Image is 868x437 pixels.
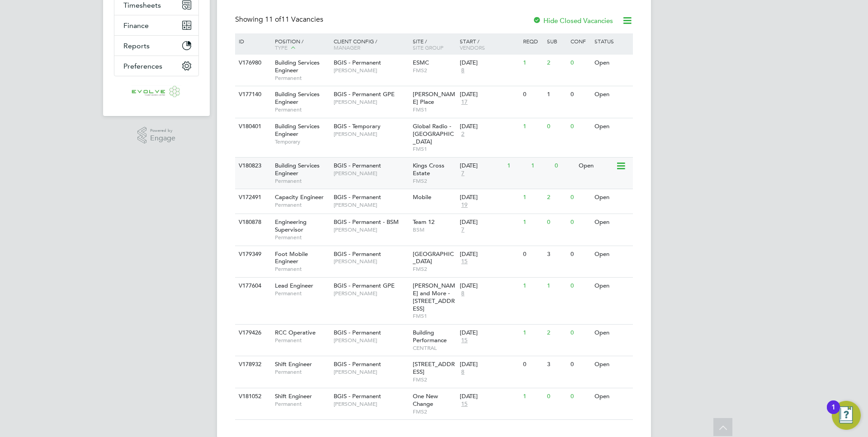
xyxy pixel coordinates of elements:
[334,162,381,169] span: BGIS - Permanent
[334,90,395,98] span: BGIS - Permanent GPE
[275,329,316,336] span: RCC Operative
[460,400,469,408] span: 15
[268,33,331,56] div: Position /
[236,55,268,71] div: V176980
[460,91,519,98] div: [DATE]
[460,67,466,74] span: 8
[150,135,175,142] span: Engage
[275,122,320,138] span: Building Services Engineer
[413,392,438,408] span: One New Change
[460,130,466,138] span: 2
[114,36,198,56] button: Reports
[275,90,320,106] span: Building Services Engineer
[592,246,632,263] div: Open
[505,158,528,174] div: 1
[413,218,434,226] span: Team 12
[592,118,632,135] div: Open
[275,234,329,241] span: Permanent
[413,226,456,233] span: BSM
[568,118,592,135] div: 0
[413,162,444,177] span: Kings Cross Estate
[521,214,544,231] div: 1
[334,290,408,297] span: [PERSON_NAME]
[334,122,381,130] span: BGIS - Temporary
[521,33,544,49] div: Reqd
[521,246,544,263] div: 0
[275,282,313,289] span: Lead Engineer
[275,193,324,201] span: Capacity Engineer
[568,189,592,206] div: 0
[236,278,268,294] div: V177604
[568,325,592,341] div: 0
[236,86,268,103] div: V177140
[460,368,466,376] span: 8
[236,189,268,206] div: V172491
[132,85,181,100] img: evolve-talent-logo-retina.png
[410,33,458,55] div: Site /
[275,162,320,177] span: Building Services Engineer
[592,33,632,49] div: Status
[592,325,632,341] div: Open
[334,360,381,368] span: BGIS - Permanent
[413,360,455,376] span: [STREET_ADDRESS]
[123,62,162,70] span: Preferences
[334,258,408,265] span: [PERSON_NAME]
[460,393,519,400] div: [DATE]
[831,407,835,419] div: 1
[592,356,632,373] div: Open
[545,118,568,135] div: 0
[265,15,323,24] span: 11 Vacancies
[275,218,307,233] span: Engineering Supervisor
[568,55,592,71] div: 0
[521,356,544,373] div: 0
[460,226,466,234] span: 7
[413,408,456,415] span: FMS2
[334,67,408,74] span: [PERSON_NAME]
[592,388,632,405] div: Open
[413,265,456,273] span: FMS2
[521,118,544,135] div: 1
[275,201,329,209] span: Permanent
[460,282,519,290] div: [DATE]
[545,388,568,405] div: 0
[460,162,503,170] div: [DATE]
[592,55,632,71] div: Open
[460,251,519,258] div: [DATE]
[236,325,268,341] div: V179426
[576,158,616,174] div: Open
[568,33,592,49] div: Conf
[568,278,592,294] div: 0
[460,170,466,177] span: 7
[275,368,329,376] span: Permanent
[275,392,312,400] span: Shift Engineer
[545,86,568,103] div: 1
[275,400,329,408] span: Permanent
[545,214,568,231] div: 0
[334,193,381,201] span: BGIS - Permanent
[236,388,268,405] div: V181052
[552,158,576,174] div: 0
[413,44,443,51] span: Site Group
[123,42,150,50] span: Reports
[334,44,360,51] span: Manager
[275,250,308,265] span: Foot Mobile Engineer
[114,15,198,35] button: Finance
[545,278,568,294] div: 1
[334,400,408,408] span: [PERSON_NAME]
[413,145,456,153] span: FMS1
[123,21,149,30] span: Finance
[545,55,568,71] div: 2
[114,85,199,100] a: Go to home page
[265,15,281,24] span: 11 of
[334,170,408,177] span: [PERSON_NAME]
[460,329,519,337] div: [DATE]
[275,59,320,74] span: Building Services Engineer
[413,344,456,352] span: CENTRAL
[460,361,519,368] div: [DATE]
[334,337,408,344] span: [PERSON_NAME]
[545,246,568,263] div: 3
[334,218,399,226] span: BGIS - Permanent - BSM
[114,56,198,76] button: Preferences
[460,44,485,51] span: Vendors
[545,325,568,341] div: 2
